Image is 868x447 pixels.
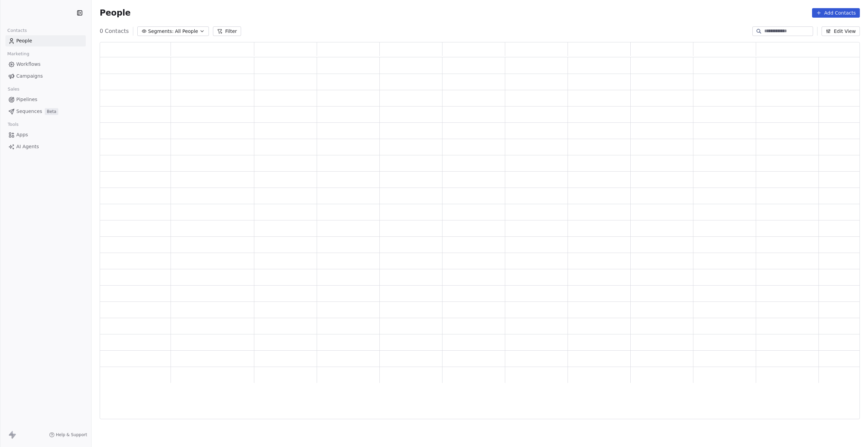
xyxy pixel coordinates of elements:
span: Sequences [16,108,42,115]
div: grid [100,57,860,420]
span: Help & Support [56,432,87,438]
span: Workflows [16,61,41,68]
span: Tools [5,119,21,130]
button: Add Contacts [812,8,860,18]
span: AI Agents [16,143,39,150]
span: Marketing [4,49,32,59]
button: Edit View [822,26,860,36]
span: People [100,8,131,18]
a: People [5,35,86,46]
button: Filter [213,26,241,36]
span: Campaigns [16,73,43,80]
a: AI Agents [5,141,86,152]
span: Sales [5,84,22,94]
span: Segments: [148,28,174,35]
span: 0 Contacts [100,27,129,35]
a: Pipelines [5,94,86,105]
span: All People [175,28,198,35]
a: Campaigns [5,71,86,82]
span: Apps [16,131,28,138]
a: Help & Support [49,432,87,438]
span: People [16,37,32,44]
span: Pipelines [16,96,37,103]
span: Contacts [4,25,30,36]
a: Workflows [5,59,86,70]
a: SequencesBeta [5,106,86,117]
a: Apps [5,129,86,140]
span: Beta [45,108,58,115]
